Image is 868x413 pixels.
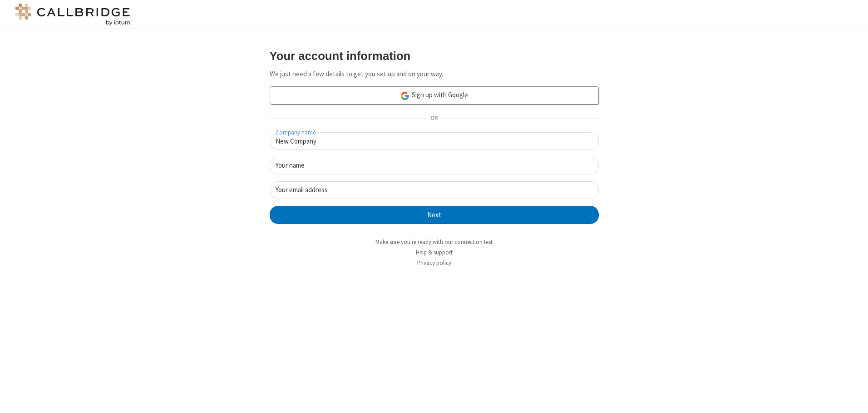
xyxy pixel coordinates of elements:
a: Help & support [416,249,453,256]
h3: Your account information [270,50,599,62]
a: Sign up with Google [270,86,599,104]
button: Next [270,206,599,224]
span: OR [427,112,441,125]
input: Your name [270,157,599,174]
a: Privacy policy [417,259,451,267]
img: google-icon.png [400,91,410,101]
input: Your email address [270,181,599,199]
p: We just need a few details to get you set up and on your way. [270,69,599,80]
a: Make sure you're ready with our connection test [375,238,493,246]
input: Company name [270,132,599,150]
img: logo@2x.png [14,4,132,25]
